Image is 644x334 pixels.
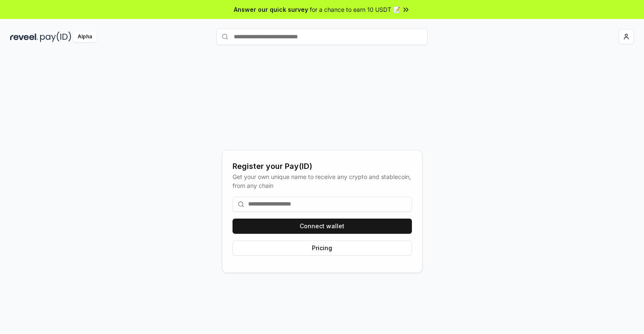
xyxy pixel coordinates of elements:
div: Get your own unique name to receive any crypto and stablecoin, from any chain [233,172,412,190]
button: Pricing [233,240,412,256]
img: pay_id [40,32,71,42]
div: Register your Pay(ID) [233,160,412,172]
img: reveel_dark [10,32,38,42]
button: Connect wallet [233,219,412,234]
span: Answer our quick survey [234,5,308,14]
span: for a chance to earn 10 USDT 📝 [310,5,400,14]
div: Alpha [73,32,97,42]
